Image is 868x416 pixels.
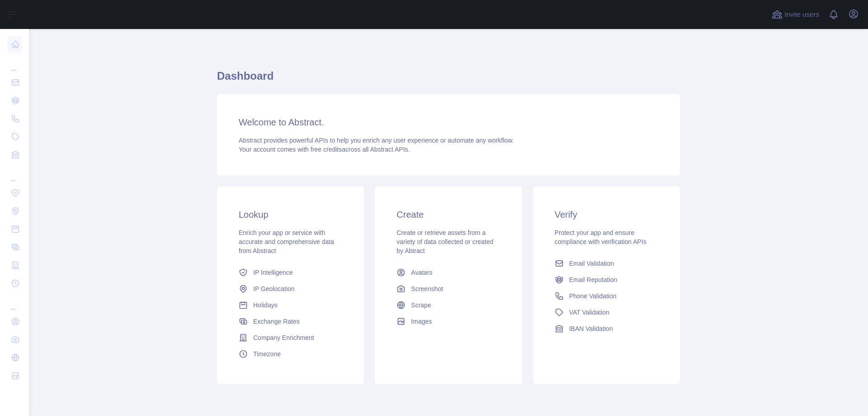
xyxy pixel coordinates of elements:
span: Protect your app and ensure compliance with verification APIs [555,229,646,245]
h1: Dashboard [217,69,680,91]
a: IP Intelligence [235,264,346,281]
div: ... [7,54,22,72]
h3: Lookup [239,208,342,221]
span: VAT Validation [569,308,609,317]
span: Scrape [411,301,431,310]
h3: Verify [555,208,658,221]
a: Screenshot [393,281,504,297]
span: Avatars [411,268,432,277]
span: Phone Validation [569,292,617,301]
a: Email Reputation [551,272,662,288]
a: Phone Validation [551,288,662,304]
div: ... [7,165,22,183]
span: Create or retrieve assets from a variety of data collected or created by Abtract [396,229,493,254]
span: IBAN Validation [569,324,613,333]
button: Invite users [770,7,821,22]
span: Exchange Rates [253,317,300,326]
span: Email Validation [569,259,614,268]
span: Images [411,317,432,326]
a: Company Enrichment [235,330,346,346]
span: Invite users [784,10,819,20]
a: IP Geolocation [235,281,346,297]
span: Holidays [253,301,278,310]
a: Timezone [235,346,346,362]
span: Company Enrichment [253,333,314,342]
span: Screenshot [411,284,443,293]
a: IBAN Validation [551,320,662,337]
span: Timezone [253,349,281,359]
a: Holidays [235,297,346,313]
div: ... [7,293,22,311]
a: Email Validation [551,255,662,272]
a: Exchange Rates [235,313,346,330]
span: Abstract provides powerful APIs to help you enrich any user experience or automate any workflow. [239,137,514,144]
a: VAT Validation [551,304,662,320]
a: Scrape [393,297,504,313]
h3: Welcome to Abstract. [239,116,658,129]
a: Avatars [393,264,504,281]
span: IP Geolocation [253,284,295,293]
span: free credits [311,146,342,153]
span: Enrich your app or service with accurate and comprehensive data from Abstract [239,229,334,254]
h3: Create [396,208,500,221]
span: IP Intelligence [253,268,293,277]
span: Your account comes with across all Abstract APIs. [239,146,410,153]
span: Email Reputation [569,275,618,284]
a: Images [393,313,504,330]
